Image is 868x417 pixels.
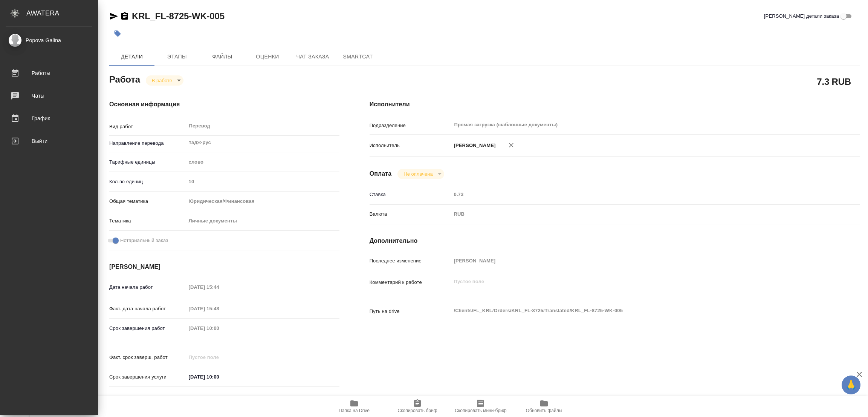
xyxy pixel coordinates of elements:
[322,396,386,417] button: Папка на Drive
[186,215,339,227] div: Личные документы
[512,396,576,417] button: Обновить файлы
[401,171,435,177] button: Не оплачена
[370,210,451,218] p: Валюта
[295,52,331,61] span: Чат заказа
[26,6,98,21] div: AWATERA
[339,408,370,413] span: Папка на Drive
[455,408,506,413] span: Скопировать мини-бриф
[114,52,150,61] span: Детали
[386,396,449,417] button: Скопировать бриф
[842,376,860,394] button: 🙏
[120,12,129,21] button: Скопировать ссылку
[120,237,168,244] span: Нотариальный заказ
[340,52,376,61] span: SmartCat
[370,169,392,178] h4: Оплата
[186,323,252,334] input: Пустое поле
[109,72,140,86] h2: Работа
[2,64,96,83] a: Работы
[451,142,496,149] p: [PERSON_NAME]
[6,90,92,101] div: Чаты
[370,100,860,109] h4: Исполнители
[451,255,819,266] input: Пустое поле
[186,156,339,169] div: слово
[109,373,186,381] p: Срок завершения услуги
[109,123,186,130] p: Вид работ
[132,11,225,21] a: KRL_FL-8725-WK-005
[109,140,186,147] p: Направление перевода
[150,77,174,84] button: В работе
[109,198,186,205] p: Общая тематика
[204,52,240,61] span: Файлы
[6,67,92,79] div: Работы
[109,100,339,109] h4: Основная информация
[146,75,183,86] div: В работе
[186,371,252,382] input: ✎ Введи что-нибудь
[109,12,118,21] button: Скопировать ссылку для ЯМессенджера
[109,325,186,332] p: Срок завершения работ
[159,52,195,61] span: Этапы
[186,176,339,187] input: Пустое поле
[845,377,857,393] span: 🙏
[109,354,186,361] p: Факт. срок заверш. работ
[6,113,92,124] div: График
[370,122,451,129] p: Подразделение
[451,208,819,221] div: RUB
[370,279,451,286] p: Комментарий к работе
[186,352,252,363] input: Пустое поле
[109,217,186,225] p: Тематика
[764,12,839,20] span: [PERSON_NAME] детали заказа
[109,25,126,42] button: Добавить тэг
[451,304,819,317] textarea: /Clients/FL_KRL/Orders/KRL_FL-8725/Translated/KRL_FL-8725-WK-005
[2,86,96,105] a: Чаты
[451,189,819,200] input: Пустое поле
[2,109,96,128] a: График
[186,282,252,293] input: Пустое поле
[449,396,512,417] button: Скопировать мини-бриф
[109,262,339,271] h4: [PERSON_NAME]
[526,408,562,413] span: Обновить файлы
[6,135,92,147] div: Выйти
[370,191,451,198] p: Ставка
[370,236,860,245] h4: Дополнительно
[397,408,437,413] span: Скопировать бриф
[186,195,339,208] div: Юридическая/Финансовая
[249,52,286,61] span: Оценки
[370,257,451,265] p: Последнее изменение
[6,36,92,44] div: Popova Galina
[109,305,186,313] p: Факт. дата начала работ
[817,75,851,88] h2: 7.3 RUB
[109,178,186,186] p: Кол-во единиц
[109,284,186,291] p: Дата начала работ
[397,169,444,179] div: В работе
[186,303,252,314] input: Пустое поле
[109,158,186,166] p: Тарифные единицы
[2,132,96,150] a: Выйти
[503,137,520,153] button: Удалить исполнителя
[370,308,451,315] p: Путь на drive
[370,142,451,149] p: Исполнитель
